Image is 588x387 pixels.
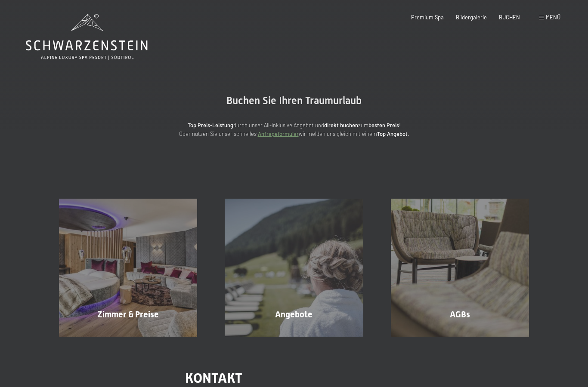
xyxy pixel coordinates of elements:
[226,95,362,107] span: Buchen Sie Ihren Traumurlaub
[546,14,560,21] span: Menü
[411,14,444,21] a: Premium Spa
[368,122,399,129] strong: besten Preis
[377,130,409,137] strong: Top Angebot.
[185,370,242,386] span: Kontakt
[324,122,358,129] strong: direkt buchen
[456,14,487,21] a: Bildergalerie
[97,309,159,319] span: Zimmer & Preise
[188,122,233,129] strong: Top Preis-Leistung
[377,199,543,337] a: Buchung AGBs
[211,199,377,337] a: Buchung Angebote
[499,14,520,21] a: BUCHEN
[258,130,299,137] a: Anfrageformular
[122,121,466,138] p: durch unser All-inklusive Angebot und zum ! Oder nutzen Sie unser schnelles wir melden uns gleich...
[450,309,470,319] span: AGBs
[45,199,211,337] a: Buchung Zimmer & Preise
[275,309,313,319] span: Angebote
